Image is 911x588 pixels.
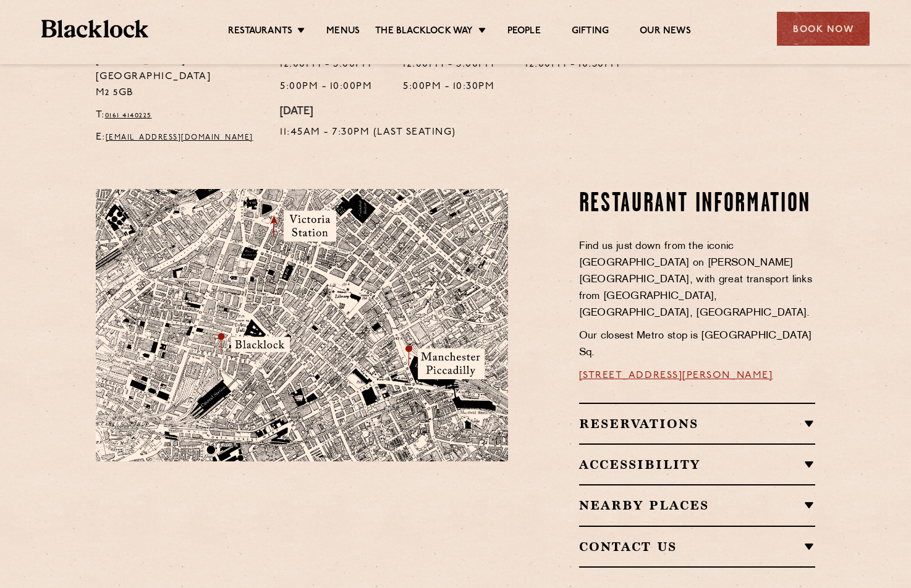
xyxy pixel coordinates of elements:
a: [EMAIL_ADDRESS][DOMAIN_NAME] [106,134,253,141]
a: [STREET_ADDRESS][PERSON_NAME] [579,371,773,380]
h2: Nearby Places [579,498,816,513]
p: 5:00pm - 10:00pm [280,79,372,95]
a: 0161 4140225 [105,112,152,119]
p: 12:00pm - 10:30pm [525,57,621,73]
p: 5:00pm - 10:30pm [403,79,494,95]
a: Our News [640,25,691,39]
a: Restaurants [228,25,292,39]
a: The Blacklock Way [375,25,473,39]
span: Find us just down from the iconic [GEOGRAPHIC_DATA] on [PERSON_NAME][GEOGRAPHIC_DATA], with great... [579,241,813,318]
a: People [507,25,541,39]
h2: Accessibility [579,457,816,472]
img: BL_Textured_Logo-footer-cropped.svg [41,20,148,38]
p: T: [96,107,262,124]
h4: [DATE] [280,106,456,119]
a: Gifting [572,25,609,39]
p: 12:00pm - 3:00pm [280,57,372,73]
p: 11:45am - 7:30pm (Last Seating) [280,125,456,141]
p: [STREET_ADDRESS][PERSON_NAME] [GEOGRAPHIC_DATA] M2 5GB [96,38,262,102]
h2: Contact Us [579,539,816,554]
p: 12:00pm - 3:00pm [403,57,494,73]
h2: Reservations [579,416,816,431]
div: Book Now [777,12,870,46]
a: Menus [326,25,360,39]
h2: Restaurant Information [579,189,816,220]
p: E: [96,130,262,146]
img: svg%3E [375,452,548,568]
span: Our closest Metro stop is [GEOGRAPHIC_DATA] Sq. [579,331,812,358]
